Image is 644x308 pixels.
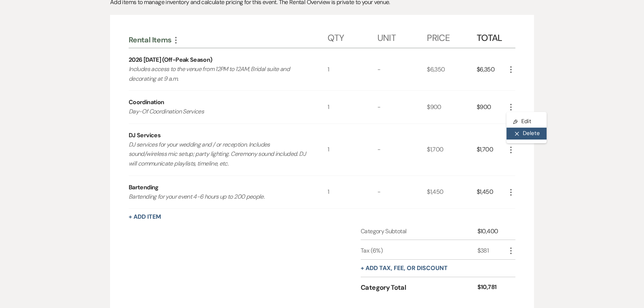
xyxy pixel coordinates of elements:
[328,176,377,209] div: 1
[361,265,448,271] button: + Add tax, fee, or discount
[427,91,477,123] div: $900
[361,283,477,293] div: Category Total
[477,124,506,176] div: $1,700
[477,91,506,123] div: $900
[477,246,506,255] div: $381
[129,131,161,140] div: DJ Services
[427,25,477,48] div: Price
[377,91,427,123] div: -
[477,227,506,236] div: $10,400
[477,176,506,209] div: $1,450
[129,107,307,116] p: Day-Of Coordination Services
[427,48,477,90] div: $6,350
[129,98,164,107] div: Coordination
[129,35,328,45] div: Rental Items
[506,116,547,128] button: Edit
[506,128,547,139] button: Delete
[328,91,377,123] div: 1
[477,48,506,90] div: $6,350
[328,124,377,176] div: 1
[477,25,506,48] div: Total
[129,214,161,220] button: + Add Item
[361,246,477,255] div: Tax (6%)
[377,124,427,176] div: -
[377,25,427,48] div: Unit
[328,25,377,48] div: Qty
[377,176,427,209] div: -
[129,183,159,192] div: Bartending
[377,48,427,90] div: -
[427,176,477,209] div: $1,450
[477,283,506,293] div: $10,781
[427,124,477,176] div: $1,700
[129,140,307,169] p: DJ services for your wedding and / or reception. Includes sound/wireless mic setup; party lightin...
[328,48,377,90] div: 1
[129,192,307,202] p: Bartending for your event 4-6 hours up to 200 people.
[129,64,307,83] p: Includes access to the venue from 12PM to 12AM, Bridal suite and decorating at 9 a.m.
[361,227,477,236] div: Category Subtotal
[129,55,212,64] div: 2026 [DATE] (Off-Peak Season)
